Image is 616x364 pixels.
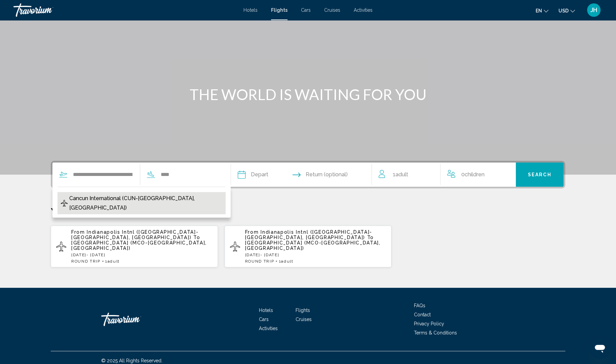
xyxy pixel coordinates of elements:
span: From [71,229,85,235]
span: [GEOGRAPHIC_DATA] (MCO-[GEOGRAPHIC_DATA], [GEOGRAPHIC_DATA]) [71,240,207,251]
span: Adult [395,171,408,178]
button: From Indianapolis Intnl ([GEOGRAPHIC_DATA]-[GEOGRAPHIC_DATA], [GEOGRAPHIC_DATA]) To [GEOGRAPHIC_D... [225,225,392,268]
p: [DATE] - [DATE] [245,253,386,257]
a: Cruises [296,317,312,322]
a: Hotels [259,308,273,313]
span: 1 [393,170,408,179]
button: Return date [293,163,348,187]
span: From [245,229,259,235]
a: Flights [296,308,310,313]
span: Search [528,172,551,178]
button: From Indianapolis Intnl ([GEOGRAPHIC_DATA]-[GEOGRAPHIC_DATA], [GEOGRAPHIC_DATA]) To [GEOGRAPHIC_D... [51,225,218,268]
span: To [367,235,374,240]
span: Return (optional) [306,170,348,179]
a: Contact [414,312,431,317]
span: Cancun International (CUN-[GEOGRAPHIC_DATA], [GEOGRAPHIC_DATA]) [69,194,222,213]
span: ROUND TRIP [71,259,101,264]
button: Change language [536,6,548,15]
span: Children [465,171,485,178]
span: JH [590,7,597,13]
div: Search widget [52,163,564,187]
span: To [193,235,200,240]
a: Privacy Policy [414,321,444,326]
p: Your Recent Searches [51,205,565,219]
span: © 2025 All Rights Reserved. [101,358,162,363]
span: Indianapolis Intnl ([GEOGRAPHIC_DATA]-[GEOGRAPHIC_DATA], [GEOGRAPHIC_DATA]) [245,229,372,240]
h1: THE WORLD IS WAITING FOR YOU [182,86,434,103]
button: Cancun International (CUN-[GEOGRAPHIC_DATA], [GEOGRAPHIC_DATA]) [57,192,226,214]
span: 0 [461,170,485,179]
span: 1 [105,259,120,264]
a: Activities [259,326,278,331]
button: Change currency [559,6,575,15]
button: Depart date [238,163,268,187]
a: Cars [259,317,269,322]
span: 1 [279,259,293,264]
a: Travorium [101,309,168,329]
span: Adult [281,259,293,264]
span: [GEOGRAPHIC_DATA] (MCO-[GEOGRAPHIC_DATA], [GEOGRAPHIC_DATA]) [245,240,381,251]
span: Adult [108,259,120,264]
button: Travelers: 1 adult, 0 children [372,163,516,187]
span: Indianapolis Intnl ([GEOGRAPHIC_DATA]-[GEOGRAPHIC_DATA], [GEOGRAPHIC_DATA]) [71,229,198,240]
a: Activities [354,7,373,13]
span: USD [559,8,569,13]
a: Cars [301,7,311,13]
button: User Menu [585,3,603,17]
span: ROUND TRIP [245,259,274,264]
iframe: Button to launch messaging window [589,337,611,359]
a: Cruises [324,7,340,13]
p: [DATE] - [DATE] [71,253,213,257]
a: Flights [271,7,287,13]
a: Hotels [243,7,258,13]
a: Terms & Conditions [414,330,457,335]
a: Travorium [13,3,237,17]
a: FAQs [414,303,425,308]
span: en [536,8,542,13]
button: Search [516,163,564,187]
